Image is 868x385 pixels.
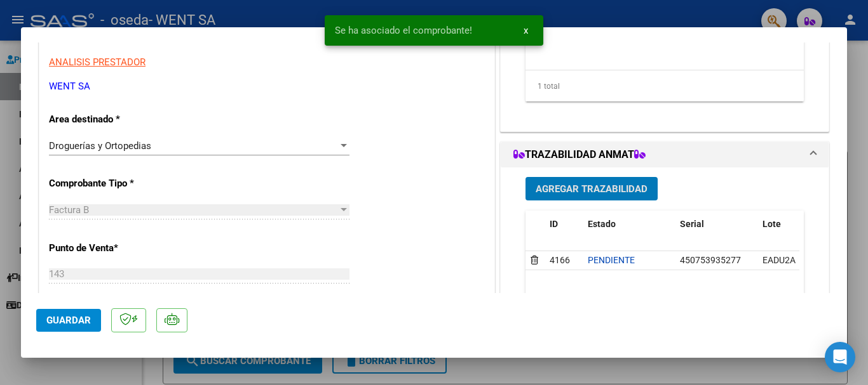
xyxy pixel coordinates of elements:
[583,211,675,252] datatable-header-cell: Estado
[550,253,570,268] div: 4166
[550,219,558,229] span: ID
[675,211,757,252] datatable-header-cell: Serial
[680,255,741,265] span: 450753935277
[335,24,472,37] span: Se ha asociado el comprobante!
[757,211,811,252] datatable-header-cell: Lote
[46,315,91,326] span: Guardar
[524,25,528,36] span: x
[545,211,583,252] datatable-header-cell: ID
[49,204,89,216] span: Factura B
[513,19,538,42] button: x
[825,342,855,372] div: Open Intercom Messenger
[763,255,796,265] span: EADU2A
[536,183,648,195] span: Agregar Trazabilidad
[763,219,781,229] span: Lote
[526,70,804,102] div: 1 total
[49,140,151,152] span: Droguerías y Ortopedias
[49,176,180,191] p: Comprobante Tipo *
[588,255,635,265] span: PENDIENTE
[526,177,658,200] button: Agregar Trazabilidad
[588,219,616,229] span: Estado
[49,79,485,94] p: WENT SA
[49,112,180,127] p: Area destinado *
[680,219,704,229] span: Serial
[49,56,146,68] span: ANALISIS PRESTADOR
[501,142,829,167] mat-expansion-panel-header: TRAZABILIDAD ANMAT
[36,309,101,332] button: Guardar
[513,147,646,162] h1: TRAZABILIDAD ANMAT
[49,241,180,256] p: Punto de Venta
